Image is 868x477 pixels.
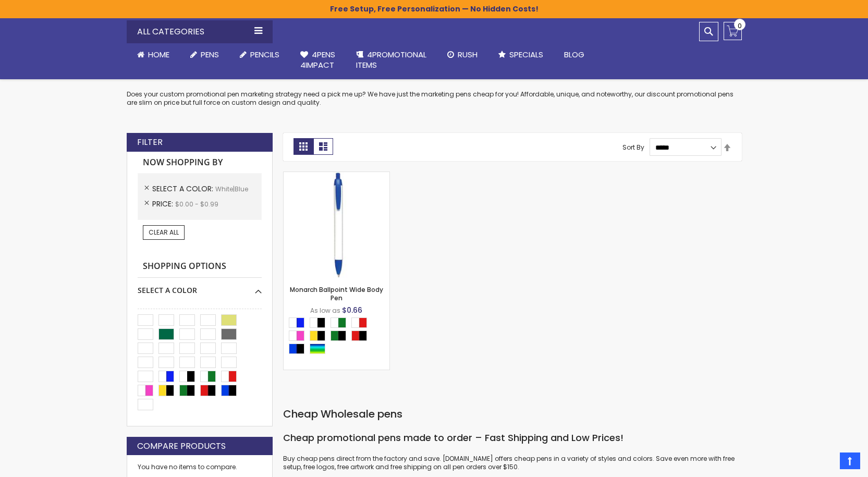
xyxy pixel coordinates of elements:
[152,184,215,194] span: Select A Color
[342,305,362,315] span: $0.66
[840,452,860,469] a: Top
[283,407,742,421] h2: Cheap Wholesale pens
[346,43,437,77] a: 4PROMOTIONALITEMS
[149,228,179,237] span: Clear All
[152,199,175,209] span: Price
[250,49,279,60] span: Pencils
[138,255,262,278] strong: Shopping Options
[283,432,742,444] h3: Cheap promotional pens made to order – Fast Shipping and Low Prices!
[290,43,346,77] a: 4Pens4impact
[138,152,262,174] strong: Now Shopping by
[300,49,335,70] span: 4Pens 4impact
[458,49,478,60] span: Rush
[289,331,304,341] div: White|Pink
[310,331,325,341] div: Yellow|Black
[127,43,180,66] a: Home
[724,22,742,40] a: 0
[180,43,229,66] a: Pens
[351,331,367,341] div: Red|Black
[331,331,346,341] div: Green|Black
[127,63,742,107] div: Does your custom promotional pen marketing strategy need a pick me up? We have just the marketing...
[351,317,367,328] div: White|Red
[289,317,304,328] div: White|Blue
[137,137,163,148] strong: Filter
[310,306,340,315] span: As low as
[738,21,742,31] span: 0
[331,317,346,328] div: White|Green
[356,49,426,70] span: 4PROMOTIONAL ITEMS
[283,455,742,471] p: Buy cheap pens direct from the factory and save. [DOMAIN_NAME] offers cheap pens in a variety of ...
[437,43,488,66] a: Rush
[554,43,595,66] a: Blog
[564,49,584,60] span: Blog
[137,441,226,452] strong: Compare Products
[290,285,383,302] a: Monarch Ballpoint Wide Body Pen
[289,344,304,354] div: Blue|Black
[127,20,273,43] div: All Categories
[143,225,185,240] a: Clear All
[509,49,543,60] span: Specials
[148,49,169,60] span: Home
[201,49,219,60] span: Pens
[310,344,325,354] div: Assorted
[294,138,313,155] strong: Grid
[310,317,325,328] div: White|Black
[284,172,389,180] a: Monarch Ballpoint Wide Body Pen-White|Blue
[175,200,218,209] span: $0.00 - $0.99
[289,317,389,357] div: Select A Color
[284,172,389,278] img: Monarch Ballpoint Wide Body Pen-White|Blue
[229,43,290,66] a: Pencils
[215,185,248,193] span: White|Blue
[138,278,262,296] div: Select A Color
[622,143,644,152] label: Sort By
[488,43,554,66] a: Specials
